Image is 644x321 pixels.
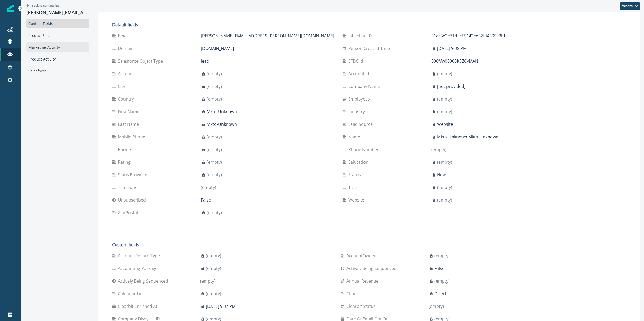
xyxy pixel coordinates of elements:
[200,278,215,284] p: (empty)
[207,83,222,89] p: (empty)
[201,33,334,39] p: [PERSON_NAME][EMAIL_ADDRESS][PERSON_NAME][DOMAIN_NAME]
[26,31,89,40] div: Product User
[346,278,381,284] p: Annual Revenue
[346,303,378,309] p: Clearbit Status
[348,146,381,153] p: Phone Number
[437,45,467,52] p: [DATE] 9:38 PM
[348,197,366,203] p: Website
[434,265,444,272] p: False
[348,184,359,190] p: Title
[118,172,149,178] p: State/Province
[206,303,236,309] p: [DATE] 9:37 PM
[118,83,127,89] p: City
[434,290,446,297] p: Direct
[118,290,147,297] p: Calendar Link
[437,134,498,140] p: Mkto-Unknown Mkto-Unknown
[207,209,222,216] p: (empty)
[118,253,162,259] p: Account Record Type
[348,71,371,77] p: Account Id
[118,184,139,190] p: Timezone
[620,2,640,10] button: Actions
[348,96,372,102] p: Employees
[437,71,452,77] p: (empty)
[207,146,222,153] p: (empty)
[118,278,170,284] p: Actively Being Sequenced
[207,172,222,178] p: (empty)
[206,265,221,272] p: (empty)
[207,121,237,127] p: Mkto-Unknown
[118,134,147,140] p: Mobile Phone
[437,172,446,178] p: New
[118,265,160,272] p: Accounting Package
[206,253,221,259] p: (empty)
[32,3,59,8] p: Back to contact list
[431,58,478,64] p: 00QVw00000K5ZCvMAN
[206,290,221,297] p: (empty)
[118,108,142,115] p: First Name
[348,33,374,39] p: Inflection ID
[118,159,133,165] p: Rating
[26,19,89,28] div: Contact Fields
[437,83,465,89] p: [not provided]
[26,10,89,16] p: [PERSON_NAME][EMAIL_ADDRESS][PERSON_NAME][DOMAIN_NAME]
[431,33,505,39] p: 51ec5e2e71dec65142ee52fd459593bf
[112,242,560,247] h2: Custom fields
[437,159,452,165] p: (empty)
[348,159,371,165] p: Salutation
[7,5,14,12] img: Inflection
[348,83,382,89] p: Company Name
[26,3,59,8] button: Go back
[118,303,159,309] p: Clearbit Enriched At
[431,146,446,153] p: (empty)
[348,134,362,140] p: Name
[437,96,452,102] p: (empty)
[26,66,89,76] div: Salesforce
[201,45,234,52] p: [DOMAIN_NAME]
[348,172,363,178] p: Status
[118,33,131,39] p: Email
[112,22,564,27] h2: Default fields
[26,54,89,64] div: Product Activity
[118,197,148,203] p: Unsubscribed
[429,303,444,309] p: (empty)
[26,42,89,52] div: Marketing Activity
[207,134,222,140] p: (empty)
[118,121,141,127] p: Last Name
[118,146,133,153] p: Phone
[434,253,450,259] p: (empty)
[348,108,367,115] p: Industry
[437,121,453,127] p: Website
[437,108,452,115] p: (empty)
[207,96,222,102] p: (empty)
[348,121,375,127] p: Lead Source
[201,184,216,190] p: (empty)
[201,197,211,203] p: False
[207,159,222,165] p: (empty)
[346,265,399,272] p: Actively Being Sequenced
[118,71,136,77] p: Account
[346,253,378,259] p: AccountOwner
[118,45,136,52] p: Domain
[201,58,209,64] p: lead
[434,278,450,284] p: (empty)
[346,290,365,297] p: Channel
[207,71,222,77] p: (empty)
[348,58,365,64] p: SFDC Id
[118,58,165,64] p: Salesforce Object Type
[118,209,140,216] p: Zip/Postal
[437,184,452,190] p: (empty)
[348,45,392,52] p: Person Created Time
[118,96,136,102] p: Country
[437,197,452,203] p: (empty)
[207,108,237,115] p: Mkto-Unknown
